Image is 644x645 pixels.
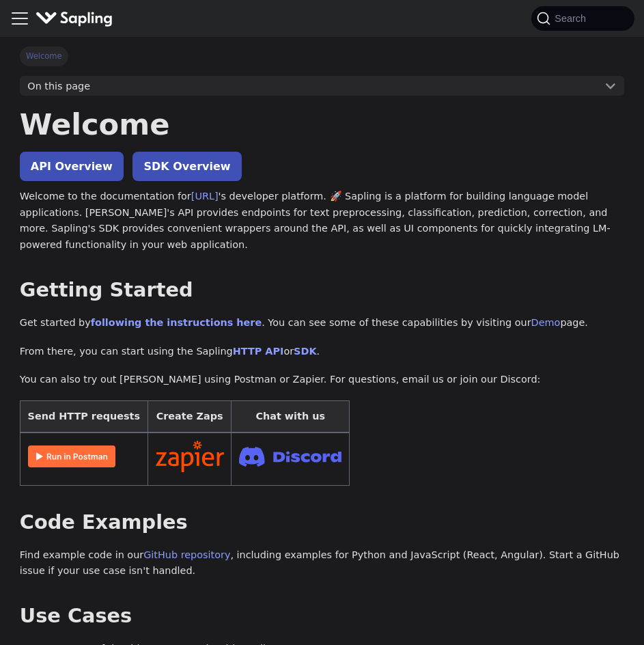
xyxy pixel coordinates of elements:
a: HTTP API [233,346,284,357]
p: Get started by . You can see some of these capabilities by visiting our page. [20,315,624,331]
a: following the instructions here [91,317,262,328]
p: Welcome to the documentation for 's developer platform. 🚀 Sapling is a platform for building lang... [20,189,624,253]
p: From there, you can start using the Sapling or . [20,344,624,360]
h2: Use Cases [20,604,624,629]
p: You can also try out [PERSON_NAME] using Postman or Zapier. For questions, email us or join our D... [20,372,624,388]
th: Chat with us [232,401,350,433]
a: API Overview [20,152,124,181]
th: Create Zaps [148,401,232,433]
h1: Welcome [20,106,624,143]
img: Sapling.ai [36,9,113,29]
button: On this page [20,76,624,96]
h2: Getting Started [20,278,624,303]
a: Demo [531,317,561,328]
span: Welcome [20,46,68,66]
span: Search [550,13,594,24]
button: Search (Command+K) [531,6,634,31]
th: Send HTTP requests [20,401,148,433]
a: SDK Overview [132,152,241,181]
nav: Breadcrumbs [20,46,624,66]
img: Join Discord [239,443,341,471]
button: Toggle navigation bar [10,8,30,29]
img: Connect in Zapier [156,441,224,472]
a: [URL] [191,191,219,202]
p: Find example code in our , including examples for Python and JavaScript (React, Angular). Start a... [20,547,624,580]
h2: Code Examples [20,510,624,535]
a: GitHub repository [143,549,230,560]
a: Sapling.aiSapling.ai [36,9,118,29]
img: Run in Postman [28,445,115,467]
a: SDK [294,346,316,357]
